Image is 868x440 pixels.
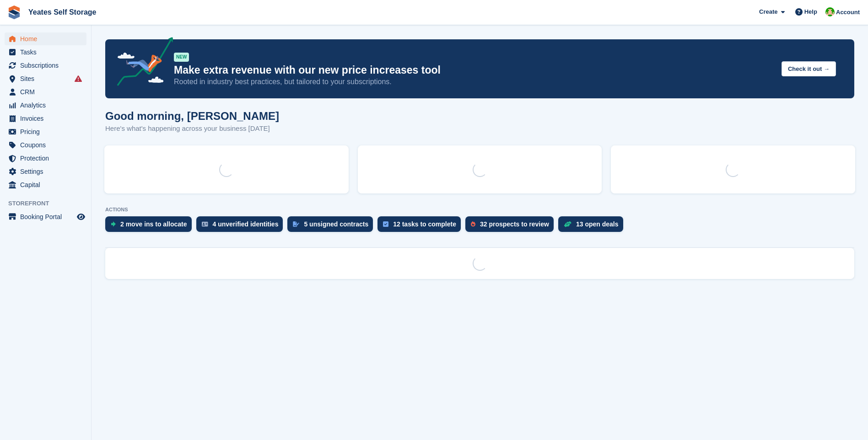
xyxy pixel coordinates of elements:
[25,5,100,20] a: Yeates Self Storage
[75,211,86,222] a: Preview store
[174,64,774,77] p: Make extra revenue with our new price increases tool
[20,86,75,98] span: CRM
[174,77,774,87] p: Rooted in industry best practices, but tailored to your subscriptions.
[7,5,21,19] img: stora-icon-8386f47178a22dfd0bd8f6a31ec36ba5ce8667c1dd55bd0f319d3a0aa187defe.svg
[20,99,75,112] span: Analytics
[5,165,86,178] a: menu
[202,221,208,227] img: verify_identity-adf6edd0f0f0b5bbfe63781bf79b02c33cf7c696d77639b501bdc392416b5a36.svg
[20,165,75,178] span: Settings
[5,99,86,112] a: menu
[5,178,86,191] a: menu
[105,110,279,122] h1: Good morning, [PERSON_NAME]
[20,125,75,138] span: Pricing
[5,125,86,138] a: menu
[480,220,549,228] div: 32 prospects to review
[109,37,173,89] img: price-adjustments-announcement-icon-8257ccfd72463d97f412b2fc003d46551f7dbcb40ab6d574587a9cd5c0d94...
[5,210,86,223] a: menu
[8,199,91,208] span: Storefront
[5,59,86,72] a: menu
[287,216,377,236] a: 5 unsigned contracts
[75,75,82,82] i: Smart entry sync failures have occurred
[105,216,196,236] a: 2 move ins to allocate
[20,152,75,165] span: Protection
[174,53,189,62] div: NEW
[393,220,456,228] div: 12 tasks to complete
[782,61,836,76] button: Check it out →
[20,178,75,191] span: Capital
[759,7,777,16] span: Create
[471,221,475,227] img: prospect-51fa495bee0391a8d652442698ab0144808aea92771e9ea1ae160a38d050c398.svg
[5,32,86,45] a: menu
[120,220,187,228] div: 2 move ins to allocate
[825,7,835,16] img: Angela Field
[105,207,854,213] p: ACTIONS
[5,72,86,85] a: menu
[20,72,75,85] span: Sites
[213,220,279,228] div: 4 unverified identities
[564,221,571,227] img: deal-1b604bf984904fb50ccaf53a9ad4b4a5d6e5aea283cecdc64d6e3604feb123c2.svg
[111,221,116,227] img: move_ins_to_allocate_icon-fdf77a2bb77ea45bf5b3d319d69a93e2d87916cf1d5bf7949dd705db3b84f3ca.svg
[5,139,86,151] a: menu
[20,59,75,72] span: Subscriptions
[20,46,75,59] span: Tasks
[196,216,288,236] a: 4 unverified identities
[20,32,75,45] span: Home
[5,152,86,165] a: menu
[836,8,860,17] span: Account
[105,123,279,134] p: Here's what's happening across your business [DATE]
[804,7,817,16] span: Help
[20,112,75,125] span: Invoices
[377,216,465,236] a: 12 tasks to complete
[465,216,558,236] a: 32 prospects to review
[383,221,388,227] img: task-75834270c22a3079a89374b754ae025e5fb1db73e45f91037f5363f120a921f8.svg
[5,112,86,125] a: menu
[5,86,86,98] a: menu
[20,139,75,151] span: Coupons
[304,220,368,228] div: 5 unsigned contracts
[20,210,75,223] span: Booking Portal
[576,220,619,228] div: 13 open deals
[293,221,299,227] img: contract_signature_icon-13c848040528278c33f63329250d36e43548de30e8caae1d1a13099fd9432cc5.svg
[5,46,86,59] a: menu
[558,216,628,236] a: 13 open deals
